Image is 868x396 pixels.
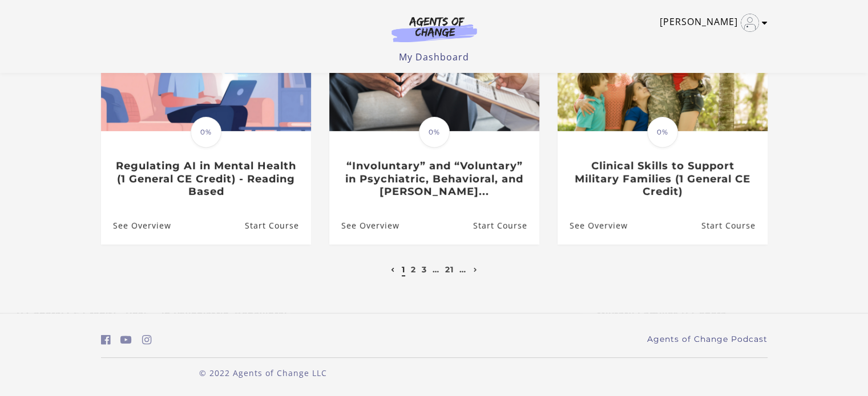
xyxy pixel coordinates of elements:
[422,264,427,275] a: 3
[380,16,489,42] img: Agents of Change Logo
[142,332,152,348] a: https://www.instagram.com/agentsofchangeprep/ (Open in a new window)
[419,117,450,148] span: 0%
[142,334,152,345] i: https://www.instagram.com/agentsofchangeprep/ (Open in a new window)
[191,117,221,148] span: 0%
[113,160,298,198] h3: Regulating AI in Mental Health (1 General CE Credit) - Reading Based
[473,207,539,244] a: “Involuntary” and “Voluntary” in Psychiatric, Behavioral, and Menta...: Resume Course
[399,51,469,63] a: My Dashboard
[329,207,399,244] a: “Involuntary” and “Voluntary” in Psychiatric, Behavioral, and Menta...: See Overview
[120,332,132,348] a: https://www.youtube.com/c/AgentsofChangeTestPrepbyMeaganMitchell (Open in a new window)
[647,117,678,148] span: 0%
[701,207,767,244] a: Clinical Skills to Support Military Families (1 General CE Credit): Resume Course
[402,264,405,275] a: 1
[660,14,762,32] a: Toggle menu
[120,334,132,345] i: https://www.youtube.com/c/AgentsofChangeTestPrepbyMeaganMitchell (Open in a new window)
[459,264,466,275] a: …
[647,333,768,345] a: Agents of Change Podcast
[411,264,416,275] a: 2
[445,264,454,275] a: 21
[341,160,527,198] h3: “Involuntary” and “Voluntary” in Psychiatric, Behavioral, and [PERSON_NAME]...
[433,264,439,275] a: …
[558,207,628,244] a: Clinical Skills to Support Military Families (1 General CE Credit): See Overview
[570,160,755,198] h3: Clinical Skills to Support Military Families (1 General CE Credit)
[101,207,171,244] a: Regulating AI in Mental Health (1 General CE Credit) - Reading Based: See Overview
[101,334,111,345] i: https://www.facebook.com/groups/aswbtestprep (Open in a new window)
[101,332,111,348] a: https://www.facebook.com/groups/aswbtestprep (Open in a new window)
[101,367,425,379] p: © 2022 Agents of Change LLC
[244,207,310,244] a: Regulating AI in Mental Health (1 General CE Credit) - Reading Based: Resume Course
[471,264,481,275] a: Next page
